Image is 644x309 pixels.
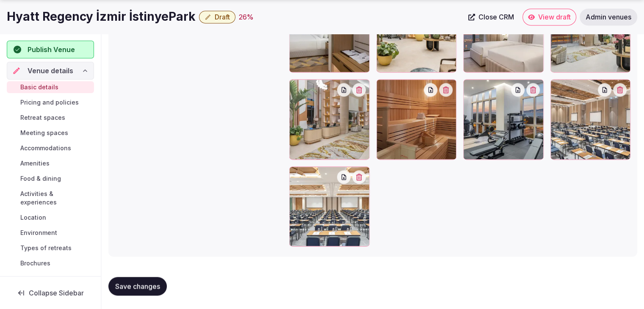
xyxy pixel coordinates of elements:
[463,8,519,25] a: Close CRM
[7,274,94,292] a: Ownership
[215,13,230,21] span: Draft
[7,173,94,185] a: Food & dining
[7,41,94,58] button: Publish Venue
[20,113,65,122] span: Retreat spaces
[550,79,631,160] div: ADBRI-P0104-The-Regency-Ballroom-Classroom-Seating-Projection-Screens.16x9.jpeg
[20,98,79,107] span: Pricing and policies
[580,8,637,25] a: Admin venues
[239,12,254,22] button: 26%
[115,282,160,290] span: Save changes
[586,13,631,21] span: Admin venues
[7,242,94,254] a: Types of retreats
[28,44,75,55] span: Publish Venue
[7,188,94,208] a: Activities & experiences
[20,244,72,252] span: Types of retreats
[7,112,94,124] a: Retreat spaces
[20,229,57,237] span: Environment
[522,8,576,25] a: View draft
[7,8,196,25] h1: Hyatt Regency İzmir İstinyePark
[20,159,50,168] span: Amenities
[7,212,94,223] a: Location
[7,127,94,139] a: Meeting spaces
[20,259,50,268] span: Brochures
[239,12,254,22] div: 26 %
[478,13,514,21] span: Close CRM
[20,213,46,222] span: Location
[7,257,94,269] a: Brochures
[463,79,544,160] div: ADBRI-P0158-Gym-With-Sea-Side-Vew.16x9.jpeg
[7,157,94,169] a: Amenities
[199,11,235,23] button: Draft
[7,81,94,93] a: Basic details
[289,166,370,247] div: ADBRI-P0123-Istinye-Ballroom-Classroom-Setting-Sea-View.16x9.jpeg
[538,13,571,21] span: View draft
[20,129,68,137] span: Meeting spaces
[20,190,91,207] span: Activities & experiences
[289,79,370,160] div: ADBRI-P0140-Reception-Dusk-View.16x9.jpeg
[20,83,58,91] span: Basic details
[108,277,167,295] button: Save changes
[7,227,94,239] a: Environment
[7,97,94,108] a: Pricing and policies
[7,142,94,154] a: Accommodations
[7,284,94,302] button: Collapse Sidebar
[376,79,457,160] div: ADBRI-P0177-Sauna.16x9.jpeg
[28,66,73,76] span: Venue details
[20,174,61,183] span: Food & dining
[29,289,84,297] span: Collapse Sidebar
[20,144,71,152] span: Accommodations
